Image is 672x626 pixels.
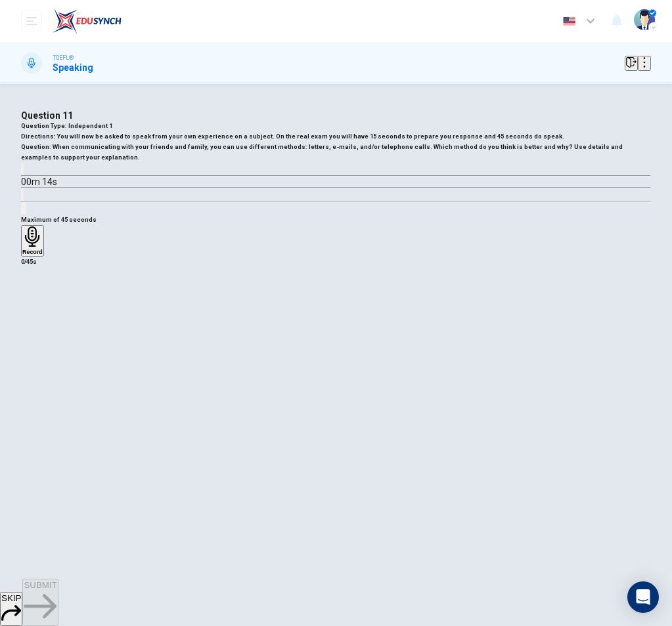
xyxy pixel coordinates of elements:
[53,8,122,34] img: EduSynch logo
[21,225,44,257] button: Record
[24,580,56,590] span: SUBMIT
[634,9,655,30] img: Profile picture
[21,121,651,131] h6: Question Type :
[21,257,651,267] h6: 0/45s
[21,142,651,163] h6: Question :
[21,110,651,121] h4: Question 11
[21,177,57,187] span: 00m 14s
[21,131,651,142] h6: Directions :
[21,215,651,225] h6: Maximum of 45 seconds
[22,249,43,255] h6: Record
[21,10,42,31] button: open mobile menu
[53,62,93,73] h1: Speaking
[53,143,573,150] span: When communicating with your friends and family, you can use different methods: letters, e-mails,...
[21,188,24,201] button: Click to see the audio transcription
[22,579,58,626] button: SUBMIT
[67,122,112,129] span: Independent 1
[561,16,577,26] img: en
[57,133,564,140] span: You will now be asked to speak from your own experience on a subject. On the real exam you will h...
[53,53,74,62] span: TOEFL®
[1,593,21,603] span: SKIP
[627,581,659,613] div: Open Intercom Messenger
